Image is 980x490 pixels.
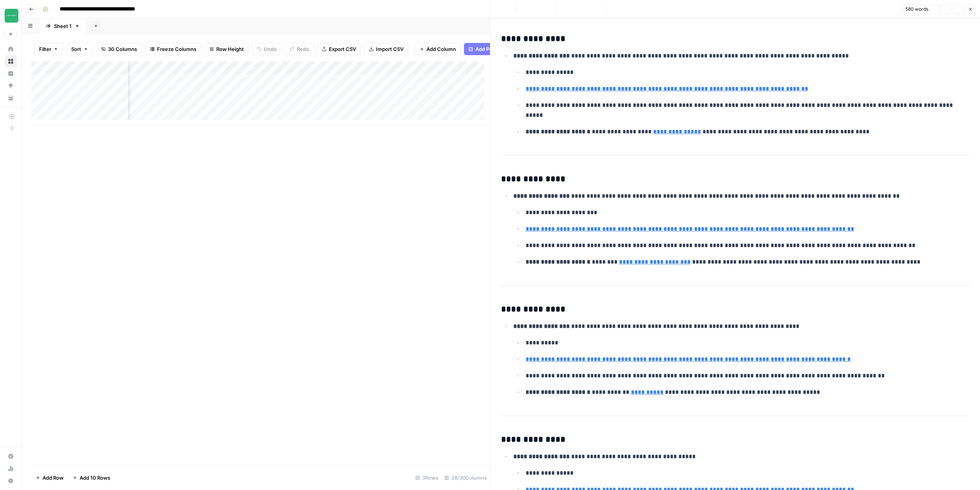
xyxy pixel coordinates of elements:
span: Row Height [216,45,244,53]
button: Workspace: Team Empathy [5,6,17,25]
span: Import CSV [376,45,403,53]
button: Sort [66,43,93,55]
span: 30 Columns [108,45,137,53]
button: Help + Support [5,475,17,487]
span: Add Row [42,474,64,482]
div: 3 Rows [412,472,441,484]
button: Row Height [204,43,249,55]
span: Undo [264,45,277,53]
span: Filter [39,45,51,53]
span: Sort [71,45,81,53]
a: Browse [5,55,17,67]
button: Undo [252,43,282,55]
button: Add 10 Rows [68,472,115,484]
button: Freeze Columns [145,43,201,55]
a: Usage [5,462,17,475]
span: Redo [297,45,309,53]
span: Export CSV [329,45,356,53]
button: 30 Columns [96,43,142,55]
div: Sheet 1 [54,22,72,30]
button: Redo [285,43,314,55]
a: Home [5,43,17,55]
button: Add Column [415,43,461,55]
img: Team Empathy Logo [5,9,18,23]
span: 580 words [905,6,928,13]
button: Import CSV [364,43,408,55]
div: 28/30 Columns [441,472,490,484]
a: Opportunities [5,80,17,92]
button: Export CSV [317,43,361,55]
button: Add Row [31,472,68,484]
a: Settings [5,450,17,462]
span: Freeze Columns [157,45,196,53]
button: 580 words [902,4,939,14]
span: Add 10 Rows [80,474,110,482]
a: Insights [5,67,17,80]
a: Your Data [5,92,17,104]
button: Filter [34,43,63,55]
span: Add Power Agent [475,45,517,53]
button: Add Power Agent [464,43,522,55]
a: Sheet 1 [39,18,87,34]
span: Add Column [426,45,456,53]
